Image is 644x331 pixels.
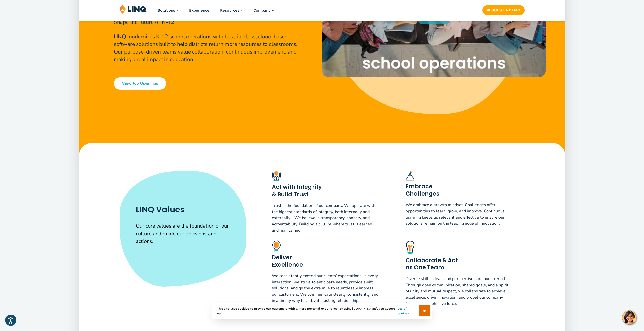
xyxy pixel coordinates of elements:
[220,8,243,13] a: Resources
[114,77,166,90] a: View Job Openings
[482,5,524,15] a: Request a Demo
[212,303,432,319] div: This site uses cookies to provide our customers with a more personal experience. By using [DOMAIN...
[253,8,274,13] a: Company
[253,8,271,13] span: Company
[398,306,419,316] a: use of cookies.
[136,222,230,245] p: Our core values are the foundation of our culture and guide our decisions and actions.
[158,4,274,21] nav: Primary Navigation
[622,310,636,325] button: Hello, have a question? Let’s chat.
[406,276,513,307] p: Diverse skills, ideas, and perspectives are our strength. Through open communication, shared goal...
[272,273,379,304] p: We consistently exceed our clients’ expectations. In every interaction, we strive to anticipate n...
[220,8,239,13] span: Resources
[114,33,302,63] p: LINQ modernizes K-12 school operations with best-in-class, cloud-based software solutions built t...
[120,4,147,14] img: LINQ | K‑12 Software
[406,183,513,197] h3: Embrace Challenges
[272,254,379,268] h3: Deliver Excellence
[482,4,524,15] nav: Button Navigation
[189,8,210,13] a: Experience
[272,203,379,234] p: Trust is the foundation of our company. We operate with the highest standards of integrity, both ...
[406,202,513,227] p: We embrace a growth mindset. Challenges offer opportunities to learn, grow, and improve. Continuo...
[272,184,379,198] h3: Act with Integrity & Build Trust
[158,8,175,13] span: Solutions
[136,204,230,215] h2: LINQ Values
[406,257,513,271] h3: Collaborate & Act as One Team
[158,8,178,13] a: Solutions
[114,17,302,26] p: Shape the future of K-12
